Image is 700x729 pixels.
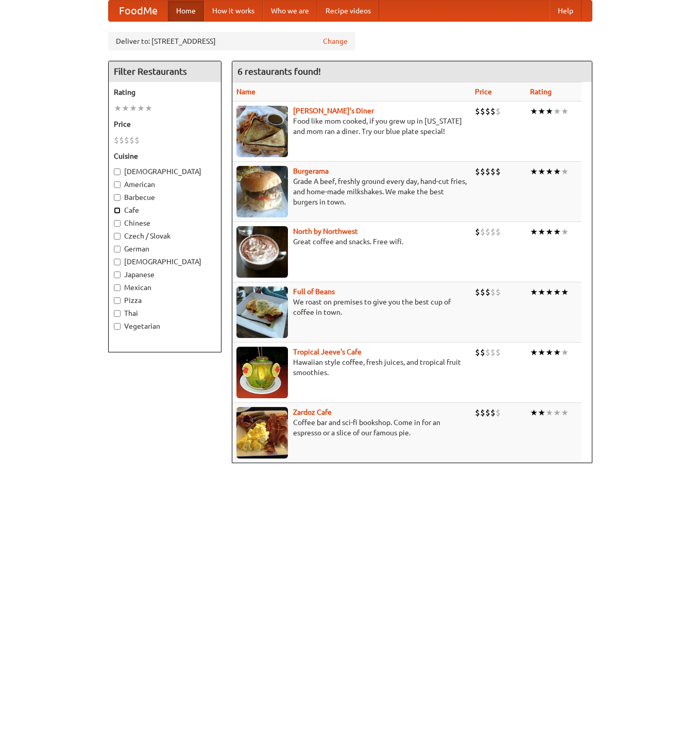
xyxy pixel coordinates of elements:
[236,176,467,207] p: Grade A beef, freshly ground every day, hand-cut fries, and home-made milkshakes. We make the bes...
[236,357,467,378] p: Hawaiian style coffee, fresh juices, and tropical fruit smoothies.
[122,103,129,114] li: ★
[237,66,321,76] ng-pluralize: 6 restaurants found!
[485,226,490,238] li: $
[480,286,485,298] li: $
[236,417,467,438] p: Coffee bar and sci-fi bookshop. Come in for an espresso or a slice of our famous pie.
[553,286,561,298] li: ★
[293,408,332,416] a: Zardoz Cafe
[530,166,538,177] li: ★
[545,286,553,298] li: ★
[485,106,490,117] li: $
[530,226,538,238] li: ★
[545,347,553,358] li: ★
[114,244,216,254] label: German
[236,226,288,278] img: north.jpg
[119,134,124,146] li: $
[236,106,288,157] img: sallys.jpg
[485,286,490,298] li: $
[236,407,288,459] img: zardoz.jpg
[496,226,501,238] li: $
[553,407,561,418] li: ★
[114,205,216,215] label: Cafe
[114,119,216,129] h5: Price
[485,166,490,177] li: $
[530,286,538,298] li: ★
[114,181,121,188] input: American
[485,347,490,358] li: $
[108,32,355,50] div: Deliver to: [STREET_ADDRESS]
[545,407,553,418] li: ★
[236,286,288,338] img: beans.jpg
[114,323,121,330] input: Vegetarian
[545,106,553,117] li: ★
[490,166,496,177] li: $
[317,1,379,21] a: Recipe videos
[168,1,204,21] a: Home
[137,103,145,114] li: ★
[530,88,552,96] a: Rating
[475,286,480,298] li: $
[561,106,569,117] li: ★
[530,106,538,117] li: ★
[114,179,216,190] label: American
[293,167,329,175] b: Burgerama
[114,308,216,318] label: Thai
[236,88,255,96] a: Name
[561,286,569,298] li: ★
[538,226,545,238] li: ★
[114,151,216,161] h5: Cuisine
[204,1,263,21] a: How it works
[530,347,538,358] li: ★
[561,226,569,238] li: ★
[475,347,480,358] li: $
[538,166,545,177] li: ★
[114,233,121,240] input: Czech / Slovak
[114,134,119,146] li: $
[480,226,485,238] li: $
[490,347,496,358] li: $
[538,106,545,117] li: ★
[553,166,561,177] li: ★
[480,106,485,117] li: $
[545,226,553,238] li: ★
[129,103,137,114] li: ★
[236,347,288,398] img: jeeves.jpg
[114,246,121,252] input: German
[114,87,216,97] h5: Rating
[236,116,467,137] p: Food like mom cooked, if you grew up in [US_STATE] and mom ran a diner. Try our blue plate special!
[114,194,121,201] input: Barbecue
[475,407,480,418] li: $
[134,134,140,146] li: $
[114,218,216,228] label: Chinese
[109,61,221,82] h4: Filter Restaurants
[293,287,335,296] a: Full of Beans
[293,348,362,356] a: Tropical Jeeve's Cafe
[293,107,374,115] a: [PERSON_NAME]'s Diner
[293,227,358,235] a: North by Northwest
[480,407,485,418] li: $
[475,226,480,238] li: $
[129,134,134,146] li: $
[561,347,569,358] li: ★
[561,407,569,418] li: ★
[114,207,121,214] input: Cafe
[114,257,216,267] label: [DEMOGRAPHIC_DATA]
[109,1,168,21] a: FoodMe
[496,407,501,418] li: $
[263,1,317,21] a: Who we are
[553,347,561,358] li: ★
[480,166,485,177] li: $
[490,106,496,117] li: $
[553,106,561,117] li: ★
[114,321,216,331] label: Vegetarian
[485,407,490,418] li: $
[538,286,545,298] li: ★
[475,88,492,96] a: Price
[114,231,216,241] label: Czech / Slovak
[490,226,496,238] li: $
[496,106,501,117] li: $
[114,192,216,202] label: Barbecue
